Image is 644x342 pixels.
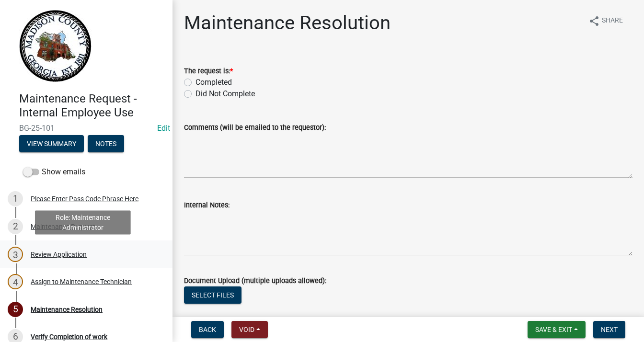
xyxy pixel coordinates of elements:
[8,247,23,262] div: 3
[157,124,170,133] wm-modal-confirm: Edit Application Number
[195,77,232,88] label: Completed
[157,124,170,133] a: Edit
[184,286,241,304] button: Select files
[19,135,84,152] button: View Summary
[588,15,600,27] i: share
[184,68,233,75] label: The request is:
[184,202,230,209] label: Internal Notes:
[8,191,23,206] div: 1
[195,88,255,100] label: Did Not Complete
[528,321,586,338] button: Save & Exit
[8,302,23,317] div: 5
[19,92,165,120] h4: Maintenance Request - Internal Employee Use
[184,278,326,285] label: Document Upload (multiple uploads allowed):
[88,140,124,148] wm-modal-confirm: Notes
[581,11,631,30] button: shareShare
[31,251,87,258] div: Review Application
[19,124,153,133] span: BG-25-101
[35,210,131,234] div: Role: Maintenance Administrator
[535,326,572,333] span: Save & Exit
[199,326,216,333] span: Back
[19,10,92,82] img: Madison County, Georgia
[31,278,132,285] div: Assign to Maintenance Technician
[19,140,84,148] wm-modal-confirm: Summary
[602,15,623,27] span: Share
[239,326,254,333] span: Void
[593,321,625,338] button: Next
[191,321,224,338] button: Back
[231,321,268,338] button: Void
[88,135,124,152] button: Notes
[31,195,138,202] div: Please Enter Pass Code Phrase Here
[184,11,391,34] h1: Maintenance Resolution
[31,223,95,230] div: Maintenance Request
[601,326,618,333] span: Next
[8,219,23,234] div: 2
[8,274,23,289] div: 4
[184,125,326,131] label: Comments (will be emailed to the requestor):
[31,333,107,340] div: Verify Completion of work
[23,166,85,178] label: Show emails
[31,306,103,313] div: Maintenance Resolution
